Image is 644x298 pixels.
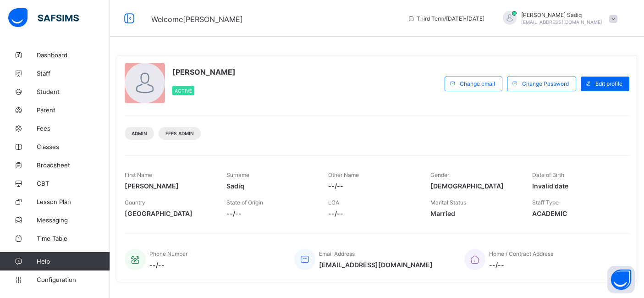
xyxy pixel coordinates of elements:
span: Classes [37,143,110,150]
span: Change email [460,80,495,87]
span: Marital Status [430,199,466,206]
span: --/-- [226,210,314,217]
span: Surname [226,171,249,178]
span: [PERSON_NAME] [125,182,213,190]
span: Email Address [319,250,355,257]
span: Parent [37,106,110,114]
button: Open asap [607,266,635,293]
span: Lesson Plan [37,198,110,205]
span: --/-- [328,182,416,190]
span: --/-- [489,261,553,269]
span: session/term information [407,15,484,22]
span: Sadiq [226,182,314,190]
span: [EMAIL_ADDRESS][DOMAIN_NAME] [521,19,602,25]
span: Dashboard [37,51,110,59]
span: Date of Birth [532,171,564,178]
div: AbubakarSadiq [494,11,622,26]
span: Configuration [37,276,110,283]
span: Student [37,88,110,95]
span: Broadsheet [37,161,110,169]
span: Gender [430,171,449,178]
span: Fees [37,125,110,132]
span: Edit profile [595,80,622,87]
span: ACADEMIC [532,210,620,217]
span: Phone Number [149,250,187,257]
span: --/-- [149,261,187,269]
span: Country [125,199,145,206]
span: Welcome [PERSON_NAME] [151,15,243,24]
span: Time Table [37,235,110,242]
span: State of Origin [226,199,263,206]
span: [DEMOGRAPHIC_DATA] [430,182,518,190]
span: Change Password [522,80,569,87]
img: safsims [8,8,79,28]
span: Admin [132,131,147,136]
span: Active [175,88,192,94]
span: LGA [328,199,339,206]
span: Other Name [328,171,359,178]
span: Staff [37,70,110,77]
span: [PERSON_NAME] [172,67,236,77]
span: First Name [125,171,152,178]
span: Home / Contract Address [489,250,553,257]
span: --/-- [328,210,416,217]
span: [GEOGRAPHIC_DATA] [125,210,213,217]
span: Married [430,210,518,217]
span: Staff Type [532,199,559,206]
span: Messaging [37,216,110,224]
span: Invalid date [532,182,620,190]
span: [PERSON_NAME] Sadiq [521,11,602,18]
span: CBT [37,180,110,187]
span: [EMAIL_ADDRESS][DOMAIN_NAME] [319,261,433,269]
span: Help [37,258,110,265]
span: Fees Admin [165,131,194,136]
